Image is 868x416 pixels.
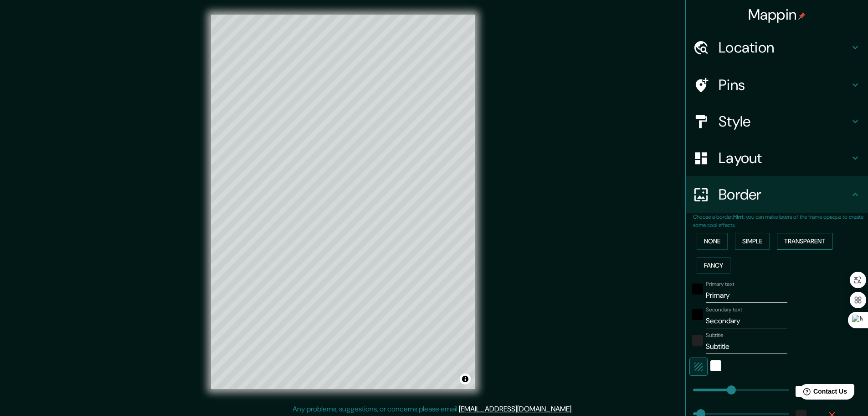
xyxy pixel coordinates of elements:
[573,404,574,415] div: .
[719,112,850,131] h4: Style
[787,380,858,406] iframe: Help widget launcher
[735,233,770,250] button: Simple
[293,404,573,415] p: Any problems, suggestions, or concerns please email .
[719,38,850,57] h4: Location
[733,213,744,221] b: Hint
[697,257,730,274] button: Fancy
[710,360,721,371] button: white
[719,149,850,167] h4: Layout
[686,103,868,140] div: Style
[460,374,471,384] button: Toggle attribution
[748,5,806,24] h4: Mappin
[706,306,742,314] label: Secondary text
[692,284,703,295] button: black
[574,404,576,415] div: .
[459,404,571,414] a: [EMAIL_ADDRESS][DOMAIN_NAME]
[693,213,868,229] p: Choose a border. : you can make layers of the frame opaque to create some cool effects.
[777,233,832,250] button: Transparent
[706,280,734,288] label: Primary text
[719,185,850,204] h4: Border
[692,335,703,346] button: color-222222
[692,309,703,320] button: black
[798,12,806,20] img: pin-icon.png
[697,233,728,250] button: None
[706,332,724,339] label: Subtitle
[719,76,850,94] h4: Pins
[686,67,868,103] div: Pins
[686,140,868,176] div: Layout
[686,176,868,213] div: Border
[686,29,868,66] div: Location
